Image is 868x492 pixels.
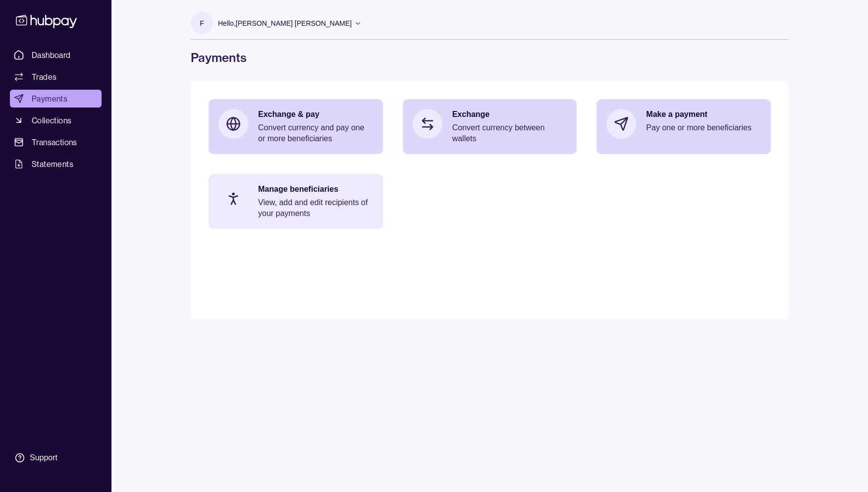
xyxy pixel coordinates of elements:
[209,174,383,229] a: Manage beneficiariesView, add and edit recipients of your payments
[32,158,73,170] span: Statements
[10,68,102,86] a: Trades
[32,49,71,61] span: Dashboard
[258,197,373,219] p: View, add and edit recipients of your payments
[32,114,71,126] span: Collections
[258,122,373,144] p: Convert currency and pay one or more beneficiaries
[10,155,102,173] a: Statements
[10,111,102,129] a: Collections
[646,122,761,133] p: Pay one or more beneficiaries
[452,109,567,120] p: Exchange
[32,71,56,83] span: Trades
[200,18,204,29] p: F
[191,50,789,65] h1: Payments
[218,18,352,29] p: Hello, [PERSON_NAME] [PERSON_NAME]
[597,99,771,149] a: Make a paymentPay one or more beneficiaries
[10,447,102,468] a: Support
[32,93,67,105] span: Payments
[10,90,102,108] a: Payments
[403,99,577,154] a: ExchangeConvert currency between wallets
[209,99,383,154] a: Exchange & payConvert currency and pay one or more beneficiaries
[10,133,102,151] a: Transactions
[646,109,761,120] p: Make a payment
[258,184,373,195] p: Manage beneficiaries
[10,46,102,64] a: Dashboard
[258,109,373,120] p: Exchange & pay
[30,452,57,463] div: Support
[32,136,77,148] span: Transactions
[452,122,567,144] p: Convert currency between wallets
